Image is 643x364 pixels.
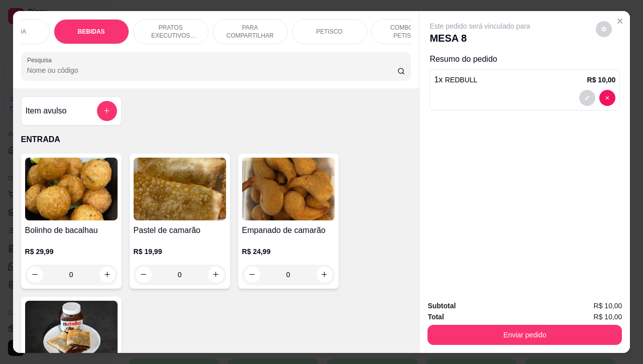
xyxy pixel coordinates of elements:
button: decrease-product-quantity [27,267,43,283]
p: R$ 29,99 [25,247,118,257]
button: increase-product-quantity [99,267,116,283]
p: PRATOS EXECUTIVOS (INDIVIDUAIS) [142,24,200,40]
button: add-separate-item [97,101,117,121]
span: R$ 10,00 [594,311,622,322]
button: decrease-product-quantity [136,267,152,283]
p: R$ 19,99 [134,247,226,257]
p: BEBIDAS [78,28,105,36]
p: Resumo do pedido [430,53,620,65]
img: product-image [25,158,118,220]
button: decrease-product-quantity [244,267,260,283]
p: R$ 24,99 [242,247,335,257]
h4: Empanado de camarão [242,224,335,236]
button: Close [612,13,628,29]
img: product-image [242,158,335,220]
button: Enviar pedido [427,325,622,345]
button: decrease-product-quantity [579,90,595,106]
h4: Bolinho de bacalhau [25,224,118,236]
span: REDBULL [445,76,478,84]
p: COMBOS DE PETISCOS [380,24,438,40]
p: PETISCO [316,28,343,36]
p: R$ 10,00 [587,75,616,85]
button: decrease-product-quantity [596,21,612,37]
h4: Item avulso [26,105,67,117]
strong: Subtotal [427,302,456,310]
p: Este pedido será vinculado para [430,21,530,31]
p: 1 x [434,74,477,86]
button: increase-product-quantity [208,267,224,283]
img: product-image [134,158,226,220]
button: decrease-product-quantity [599,90,615,106]
span: R$ 10,00 [594,300,622,311]
img: product-image [25,301,118,363]
button: increase-product-quantity [316,267,333,283]
p: ENTRADA [21,134,411,146]
input: Pesquisa [27,65,397,75]
strong: Total [427,313,444,321]
p: MESA 8 [430,31,530,45]
h4: Pastel de camarão [134,224,226,236]
label: Pesquisa [27,56,55,64]
p: PARA COMPARTILHAR [221,24,279,40]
